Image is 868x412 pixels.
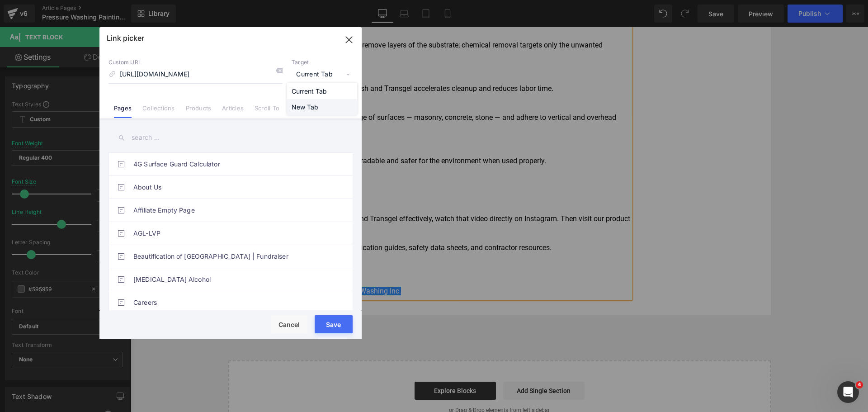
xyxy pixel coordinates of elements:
[133,199,332,222] a: Affiliate Empty Page
[133,176,332,199] a: About Us
[103,86,486,109] font: Versatility: The products suit a wide range of surfaces — masonry, concrete, stone — and adhere t...
[114,104,132,118] a: Pages
[287,83,357,99] li: Current Tab
[255,104,279,118] a: Scroll To
[107,33,144,43] p: Link picker
[133,222,332,245] a: AGL-LVP
[287,99,357,115] li: New Tab
[856,381,863,388] span: 4
[222,104,244,118] a: Articles
[271,315,307,333] button: Cancel
[103,14,472,37] font: Surface preservation: Abrasive methods remove layers of the substrate; chemical removal targets o...
[133,245,332,268] a: Beautification of [GEOGRAPHIC_DATA] | Fundraiser
[108,66,283,83] input: https://gempages.net
[133,268,332,291] a: [MEDICAL_DATA] Alcohol
[292,66,353,83] span: Current Tab
[292,59,353,66] p: Target
[112,380,626,386] p: or Drag & Drop elements from left sidebar
[103,257,500,271] p: Learn more about
[837,381,859,403] iframe: Intercom live chat
[159,260,270,268] a: Los Angeles Pressure Washing Inc.
[373,355,454,373] a: Add Single Section
[284,355,365,373] a: Explore Blocks
[103,57,423,66] font: Efficiency: The dissolving action of Vanish and Transgel accelerates cleanup and reduces labor time.
[142,104,175,118] a: Collections
[315,315,353,333] button: Save
[133,291,332,314] a: Careers
[103,216,421,225] font: (or follow the link in our bio) to find application guides, safety data sheets, and contractor re...
[133,153,332,175] a: 4G Surface Guard Calculator
[103,129,415,138] font: Eco-conscious: Formulated to be biodegradable and safer for the environment when used properly.
[103,187,500,210] font: To dive deeper into how to use Vanish and Transgel effectively, watch that video directly on Inst...
[108,59,283,66] p: Custom URL
[103,158,194,167] font: Learn More & View the Video
[108,128,353,148] input: search ...
[186,104,212,118] a: Products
